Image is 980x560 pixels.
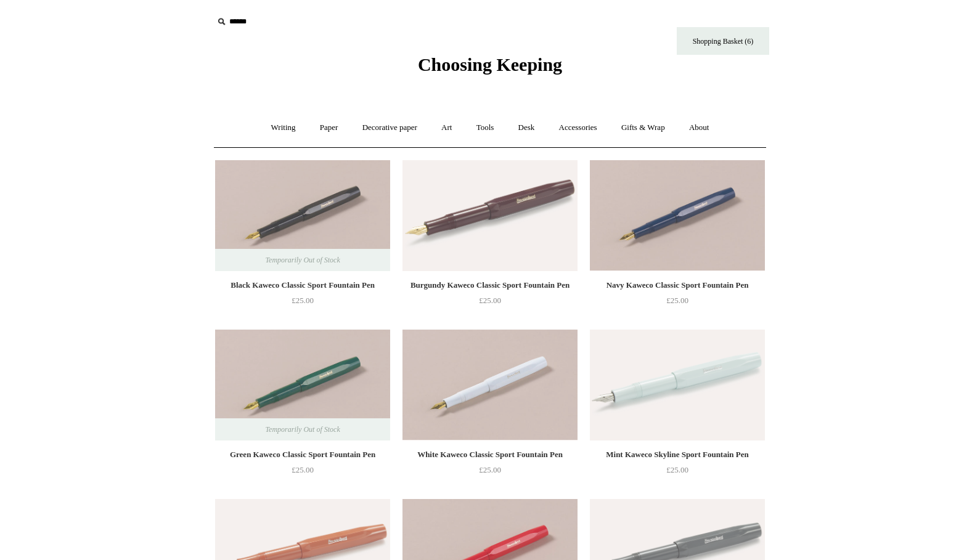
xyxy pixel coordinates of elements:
span: Temporarily Out of Stock [253,418,352,440]
img: Navy Kaweco Classic Sport Fountain Pen [590,160,765,271]
a: White Kaweco Classic Sport Fountain Pen White Kaweco Classic Sport Fountain Pen [402,330,578,440]
img: Green Kaweco Classic Sport Fountain Pen [215,330,390,440]
a: Gifts & Wrap [610,112,676,144]
a: About [678,112,721,144]
span: Choosing Keeping [418,54,562,75]
a: Green Kaweco Classic Sport Fountain Pen £25.00 [215,447,390,498]
div: White Kaweco Classic Sport Fountain Pen [406,447,574,462]
a: Tools [465,112,505,144]
a: Choosing Keeping [418,64,562,73]
a: Shopping Basket (6) [677,27,769,55]
a: Green Kaweco Classic Sport Fountain Pen Green Kaweco Classic Sport Fountain Pen Temporarily Out o... [215,330,390,440]
a: Black Kaweco Classic Sport Fountain Pen £25.00 [215,278,390,328]
a: Decorative paper [351,112,428,144]
a: Burgundy Kaweco Classic Sport Fountain Pen Burgundy Kaweco Classic Sport Fountain Pen [402,160,578,271]
div: Navy Kaweco Classic Sport Fountain Pen [593,278,762,293]
img: Black Kaweco Classic Sport Fountain Pen [215,160,390,271]
span: £25.00 [479,296,501,305]
a: Writing [260,112,307,144]
a: Paper [309,112,349,144]
span: £25.00 [292,465,314,474]
div: Mint Kaweco Skyline Sport Fountain Pen [593,447,762,462]
a: Mint Kaweco Skyline Sport Fountain Pen £25.00 [590,447,765,498]
a: Art [430,112,463,144]
span: £25.00 [292,296,314,305]
img: White Kaweco Classic Sport Fountain Pen [402,330,578,440]
span: £25.00 [666,296,688,305]
a: Black Kaweco Classic Sport Fountain Pen Black Kaweco Classic Sport Fountain Pen Temporarily Out o... [215,160,390,271]
span: £25.00 [666,465,688,474]
a: Accessories [548,112,608,144]
a: Navy Kaweco Classic Sport Fountain Pen Navy Kaweco Classic Sport Fountain Pen [590,160,765,271]
img: Mint Kaweco Skyline Sport Fountain Pen [590,330,765,440]
a: White Kaweco Classic Sport Fountain Pen £25.00 [402,447,578,498]
a: Burgundy Kaweco Classic Sport Fountain Pen £25.00 [402,278,578,328]
span: Temporarily Out of Stock [253,249,352,271]
a: Navy Kaweco Classic Sport Fountain Pen £25.00 [590,278,765,328]
a: Desk [507,112,546,144]
img: Burgundy Kaweco Classic Sport Fountain Pen [402,160,578,271]
div: Green Kaweco Classic Sport Fountain Pen [218,447,387,462]
div: Black Kaweco Classic Sport Fountain Pen [218,278,387,293]
span: £25.00 [479,465,501,474]
div: Burgundy Kaweco Classic Sport Fountain Pen [406,278,574,293]
a: Mint Kaweco Skyline Sport Fountain Pen Mint Kaweco Skyline Sport Fountain Pen [590,330,765,440]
